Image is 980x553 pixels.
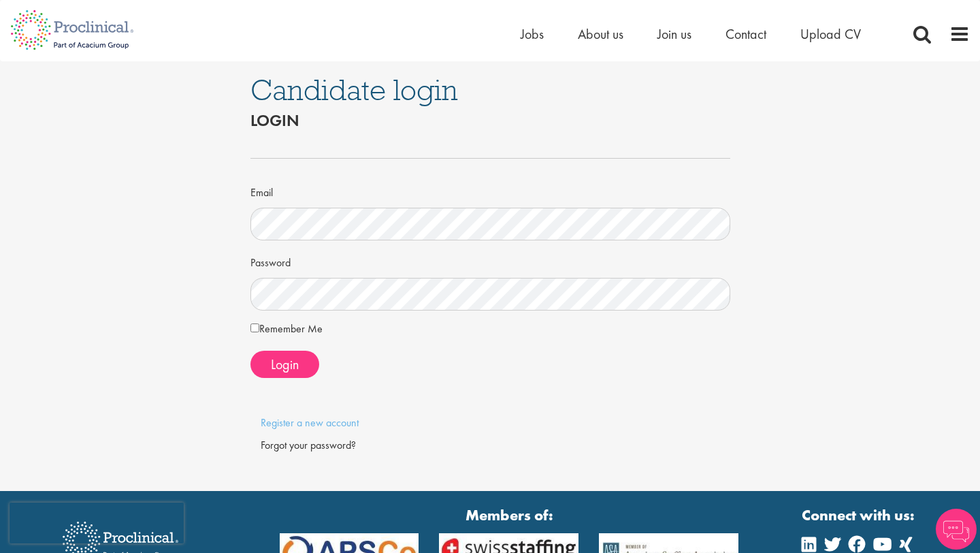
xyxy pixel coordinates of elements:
input: Remember Me [250,323,259,332]
a: Contact [725,25,766,43]
a: Jobs [521,25,544,43]
iframe: reCAPTCHA [10,503,184,543]
span: Candidate login [250,72,458,108]
button: Login [250,351,319,378]
strong: Connect with us: [802,505,917,526]
label: Password [250,251,291,271]
strong: Members of: [280,505,739,526]
div: Forgot your password? [261,438,720,454]
a: Register a new account [261,415,359,430]
label: Remember Me [250,321,323,337]
img: Chatbot [936,509,977,550]
span: Login [271,355,299,373]
a: Join us [657,25,691,43]
h2: Login [250,112,730,129]
label: Email [250,180,273,201]
a: Upload CV [800,25,861,43]
a: About us [578,25,623,43]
